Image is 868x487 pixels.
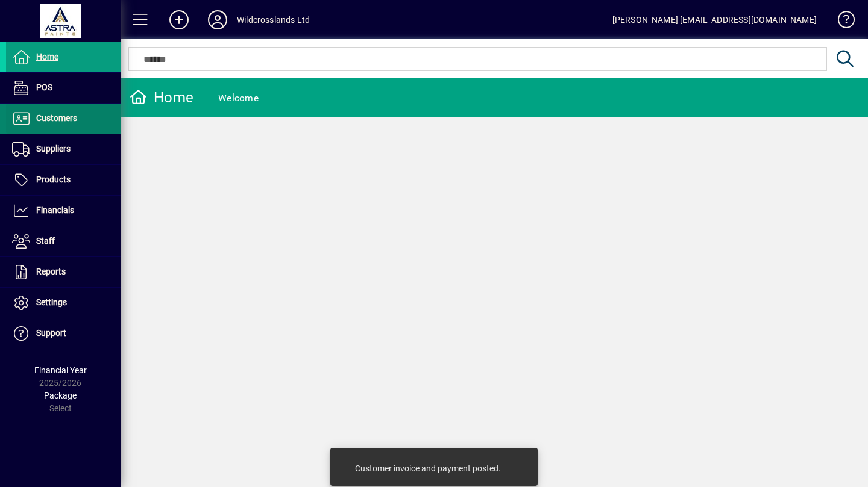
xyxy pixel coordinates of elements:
[612,10,817,29] div: [PERSON_NAME] [EMAIL_ADDRESS][DOMAIN_NAME]
[6,73,121,103] a: POS
[130,88,193,107] div: Home
[36,82,52,92] span: POS
[6,288,121,318] a: Settings
[36,205,74,215] span: Financials
[6,257,121,287] a: Reports
[36,144,71,154] span: Suppliers
[36,328,66,338] span: Support
[36,175,71,184] span: Products
[34,365,87,375] span: Financial Year
[6,196,121,226] a: Financials
[36,113,77,123] span: Customers
[218,88,259,108] div: Welcome
[6,226,121,256] a: Staff
[6,104,121,134] a: Customers
[36,236,55,246] span: Staff
[6,318,121,349] a: Support
[36,267,66,276] span: Reports
[355,462,501,474] div: Customer invoice and payment posted.
[198,9,237,31] button: Profile
[160,9,198,31] button: Add
[44,391,77,400] span: Package
[829,2,853,42] a: Knowledge Base
[36,297,67,307] span: Settings
[6,165,121,195] a: Products
[6,134,121,164] a: Suppliers
[36,52,58,61] span: Home
[237,10,310,29] div: Wildcrosslands Ltd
